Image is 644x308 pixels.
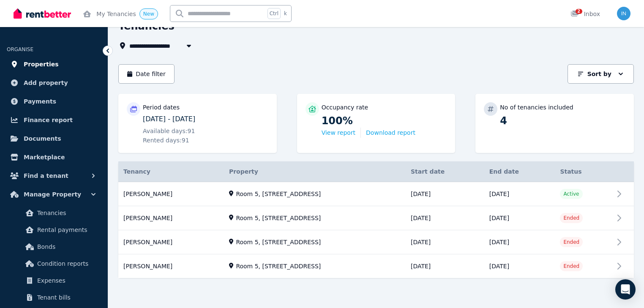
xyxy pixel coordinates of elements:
span: Tenant bills [37,292,94,303]
p: Period dates [143,103,180,112]
p: [DATE] - [DATE] [143,114,268,124]
a: View details for Matteo Papaian Rochem [118,255,634,278]
span: Rental payments [37,225,94,235]
a: Documents [7,130,101,147]
img: info@museliving.com.au [617,7,630,20]
span: Tenancies [37,208,94,218]
button: Date filter [118,64,175,84]
th: Property [224,161,406,182]
td: [DATE] [484,254,555,278]
span: Manage Property [24,189,81,199]
span: Properties [24,59,59,69]
span: New [143,11,154,17]
td: [DATE] [406,254,484,278]
a: Tenancies [10,204,98,221]
a: Payments [7,93,101,110]
a: Expenses [10,272,98,289]
span: Add property [24,78,68,88]
span: 2 [576,9,582,14]
td: [DATE] [406,230,484,254]
span: Marketplace [24,152,65,162]
p: Sort by [587,70,611,78]
span: Find a tenant [24,171,68,181]
a: Tenant bills [10,289,98,306]
p: 100% [322,114,447,128]
th: Status [555,161,614,182]
span: Payments [24,96,56,106]
a: Properties [7,56,101,73]
a: Condition reports [10,255,98,272]
a: Add property [7,74,101,91]
p: No of tenancies included [500,103,573,112]
th: End date [484,161,555,182]
img: RentBetter [14,7,71,20]
span: Finance report [24,115,73,125]
button: Manage Property [7,186,101,203]
span: Available days: 91 [143,127,195,135]
span: Documents [24,134,61,144]
button: Find a tenant [7,167,101,184]
span: Rented days: 91 [143,136,189,144]
span: k [284,10,287,17]
a: View details for Satoru Hashiyada [118,231,634,254]
a: Bonds [10,238,98,255]
span: ORGANISE [7,46,33,52]
div: Inbox [570,10,600,18]
a: Rental payments [10,221,98,238]
button: Download report [366,128,415,137]
span: Ctrl [267,8,281,19]
a: Finance report [7,112,101,128]
button: View report [322,128,355,137]
td: [DATE] [484,230,555,254]
p: Occupancy rate [322,103,368,112]
button: Sort by [568,64,634,84]
a: View details for Suzon wester [118,207,634,230]
span: Bonds [37,242,94,252]
th: Start date [406,161,484,182]
div: Open Intercom Messenger [615,279,636,300]
td: [DATE] [406,206,484,230]
td: [DATE] [484,206,555,230]
a: View details for Satoru Hashiyada [118,182,634,206]
p: 4 [500,114,625,128]
a: Marketplace [7,149,101,166]
span: Condition reports [37,259,94,269]
span: Tenancy [123,167,150,176]
span: Expenses [37,275,94,286]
